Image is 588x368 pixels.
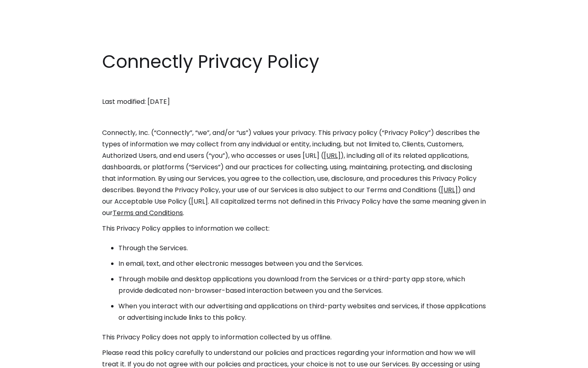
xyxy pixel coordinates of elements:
[324,151,341,160] a: [URL]
[441,185,458,195] a: [URL]
[102,127,486,219] p: Connectly, Inc. (“Connectly”, “we”, and/or “us”) values your privacy. This privacy policy (“Priva...
[118,301,486,323] li: When you interact with our advertising and applications on third-party websites and services, if ...
[102,332,486,343] p: This Privacy Policy does not apply to information collected by us offline.
[102,81,486,92] p: ‍
[16,354,49,365] ul: Language list
[102,49,486,74] h1: Connectly Privacy Policy
[102,223,486,234] p: This Privacy Policy applies to information we collect:
[102,112,486,123] p: ‍
[118,258,486,269] li: In email, text, and other electronic messages between you and the Services.
[8,353,49,365] aside: Language selected: English
[118,274,486,296] li: Through mobile and desktop applications you download from the Services or a third-party app store...
[102,96,486,108] p: Last modified: [DATE]
[113,208,183,218] a: Terms and Conditions
[118,242,486,254] li: Through the Services.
